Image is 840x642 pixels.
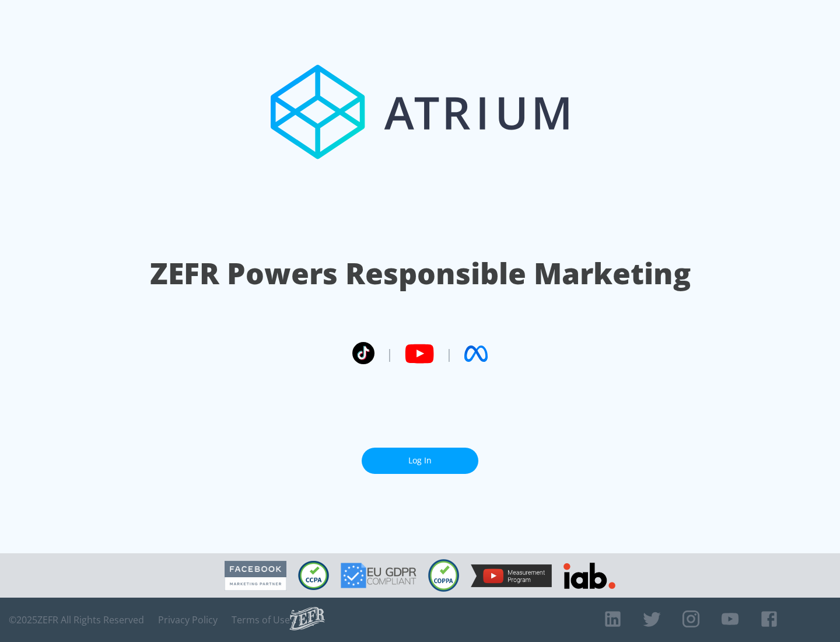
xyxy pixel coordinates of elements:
span: | [386,345,393,362]
img: Facebook Marketing Partner [225,561,286,591]
img: YouTube Measurement Program [471,564,552,587]
a: Terms of Use [232,614,290,626]
a: Privacy Policy [158,614,218,626]
span: © 2025 ZEFR All Rights Reserved [9,614,144,626]
h1: ZEFR Powers Responsible Marketing [150,253,691,294]
img: GDPR Compliant [341,563,416,588]
span: | [446,345,453,362]
img: COPPA Compliant [428,559,459,592]
img: CCPA Compliant [298,561,329,590]
img: IAB [563,563,615,589]
a: Log In [362,448,478,474]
